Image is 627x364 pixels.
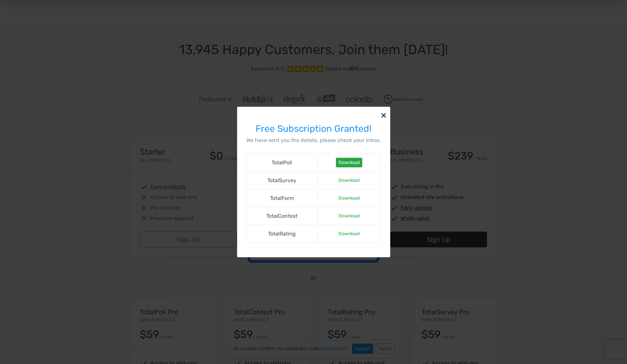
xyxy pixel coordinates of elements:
td: TotalRating [246,225,318,243]
a: Download [336,176,362,185]
a: Download [336,211,362,221]
td: TotalContest [246,207,318,225]
button: × [377,107,390,123]
td: TotalForm [246,189,318,207]
a: Download [336,158,362,167]
td: TotalSurvey [246,172,318,189]
a: Download [336,229,362,238]
h3: Free Subscription Granted! [246,124,381,134]
a: Download [336,193,362,203]
td: TotalPoll [246,154,318,172]
p: We have sent you the details, please check your inbox. [246,136,381,144]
